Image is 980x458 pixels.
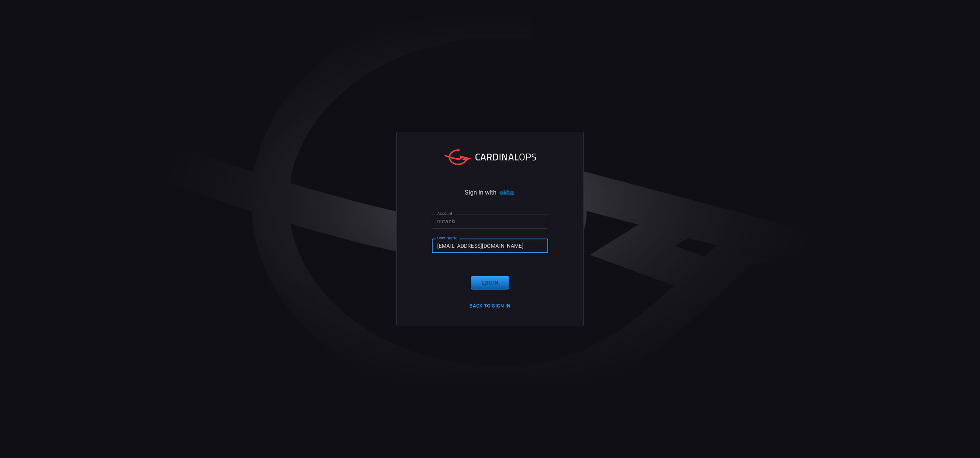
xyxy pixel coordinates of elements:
input: Type your account [432,214,548,228]
button: Login [471,276,509,290]
label: User Name [437,235,457,241]
span: Sign in with [465,190,497,196]
input: Type your user name [432,239,548,253]
button: Back to Sign in [465,300,515,312]
label: Account [437,211,452,216]
img: Ad5vKXme8s1CQAAAABJRU5ErkJggg== [498,190,515,196]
